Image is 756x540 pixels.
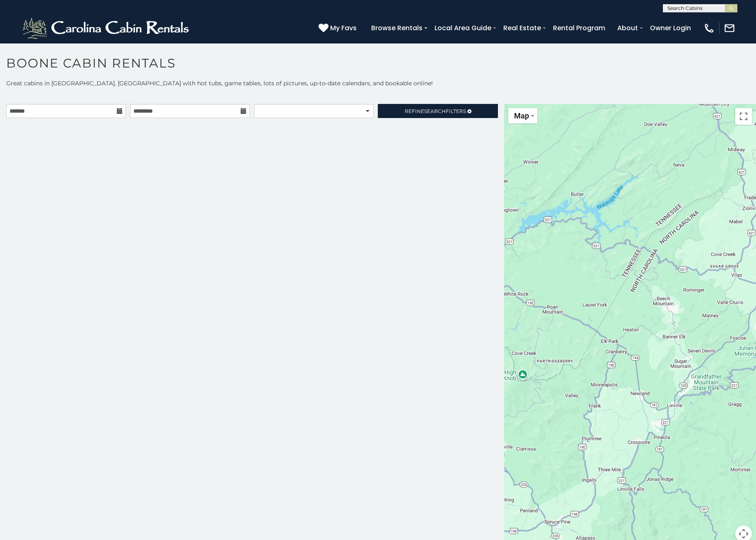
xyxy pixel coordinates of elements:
[724,22,735,34] img: mail-regular-white.png
[319,23,359,34] a: My Favs
[430,21,495,35] a: Local Area Guide
[703,22,715,34] img: phone-regular-white.png
[508,108,537,123] button: Change map style
[378,104,498,118] a: RefineSearchFilters
[405,108,466,114] span: Refine Filters
[499,21,545,35] a: Real Estate
[514,111,529,120] span: Map
[613,21,642,35] a: About
[424,108,446,114] span: Search
[646,21,695,35] a: Owner Login
[330,23,357,33] span: My Favs
[735,108,752,125] button: Toggle fullscreen view
[21,16,193,41] img: White-1-2.png
[549,21,609,35] a: Rental Program
[367,21,427,35] a: Browse Rentals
